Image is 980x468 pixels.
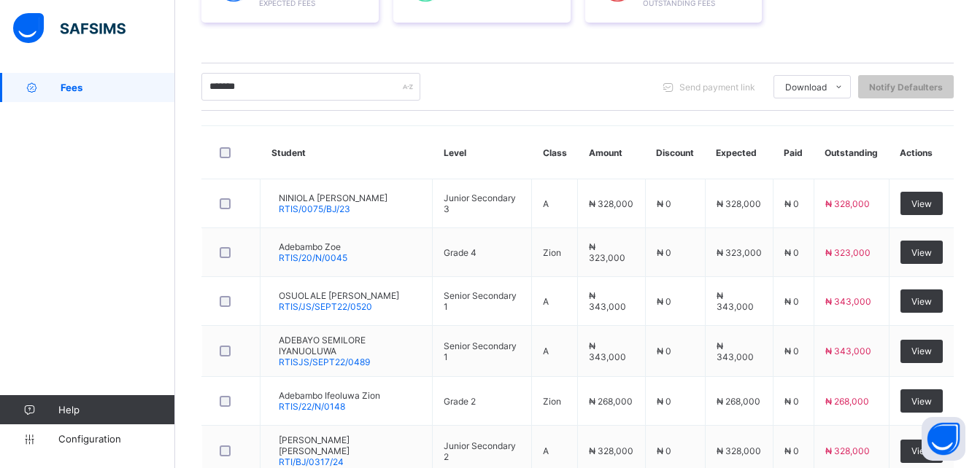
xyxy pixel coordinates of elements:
span: ₦ 328,000 [589,198,633,209]
span: A [543,296,549,307]
th: Amount [578,126,646,179]
span: Junior Secondary 3 [444,192,516,214]
span: Notify Defaulters [869,82,943,93]
img: safsims [13,13,126,44]
span: ₦ 268,000 [717,396,760,407]
span: ₦ 328,000 [825,198,870,209]
span: Download [785,82,827,93]
th: Actions [889,126,954,179]
span: RTIS/22/N/0148 [279,401,345,412]
span: ₦ 0 [657,396,671,407]
button: Open asap [922,417,965,461]
th: Level [433,126,532,179]
span: A [543,445,549,456]
span: ₦ 0 [784,296,799,307]
span: A [543,198,549,209]
span: ₦ 0 [657,445,671,456]
span: Zion [543,247,561,258]
th: Expected [705,126,773,179]
span: ₦ 0 [784,346,799,356]
span: A [543,346,549,356]
span: ₦ 328,000 [717,198,761,209]
span: ₦ 343,000 [825,346,871,356]
span: ₦ 323,000 [825,247,871,258]
span: ₦ 0 [657,296,671,307]
span: ₦ 328,000 [825,445,870,456]
span: ₦ 268,000 [825,396,869,407]
span: View [911,198,932,209]
span: Zion [543,396,561,407]
span: ₦ 0 [657,346,671,356]
span: Grade 4 [444,247,477,258]
span: ₦ 0 [784,198,799,209]
span: View [911,396,932,407]
span: RTISJS/SEPT22/0489 [279,356,370,367]
span: NINIOLA [PERSON_NAME] [279,192,387,203]
span: ₦ 323,000 [589,241,625,263]
span: View [911,445,932,456]
span: View [911,247,932,258]
span: ₦ 343,000 [589,340,626,362]
th: Discount [645,126,705,179]
th: Paid [773,126,814,179]
span: Senior Secondary 1 [444,290,517,312]
span: Senior Secondary 1 [444,340,517,362]
th: Student [261,126,433,179]
span: Adebambo Zoe [279,241,347,252]
span: ₦ 343,000 [589,290,626,312]
span: Send payment link [679,82,755,93]
span: ₦ 328,000 [717,445,761,456]
span: ₦ 0 [657,198,671,209]
span: View [911,296,932,307]
th: Outstanding [814,126,889,179]
span: RTIS/JS/SEPT22/0520 [279,301,372,312]
span: ₦ 328,000 [589,445,633,456]
span: ADEBAYO SEMILORE IYANUOLUWA [279,335,421,356]
span: ₦ 0 [784,445,799,456]
span: RTI/BJ/0317/24 [279,456,344,467]
span: Grade 2 [444,396,476,407]
span: Junior Secondary 2 [444,440,516,462]
span: Fees [61,82,175,93]
span: ₦ 0 [784,396,799,407]
span: ₦ 343,000 [717,290,754,312]
span: ₦ 0 [657,247,671,258]
span: [PERSON_NAME] [PERSON_NAME] [279,434,421,456]
span: ₦ 323,000 [717,247,762,258]
span: ₦ 268,000 [589,396,633,407]
span: ₦ 343,000 [717,340,754,362]
span: Adebambo Ifeoluwa Zion [279,390,380,401]
span: ₦ 0 [784,247,799,258]
span: Configuration [58,433,174,445]
span: OSUOLALE [PERSON_NAME] [279,290,399,301]
span: View [911,346,932,356]
span: Help [58,404,174,416]
th: Class [532,126,578,179]
span: RTIS/20/N/0045 [279,252,347,263]
span: ₦ 343,000 [825,296,871,307]
span: RTIS/0075/BJ/23 [279,203,350,214]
